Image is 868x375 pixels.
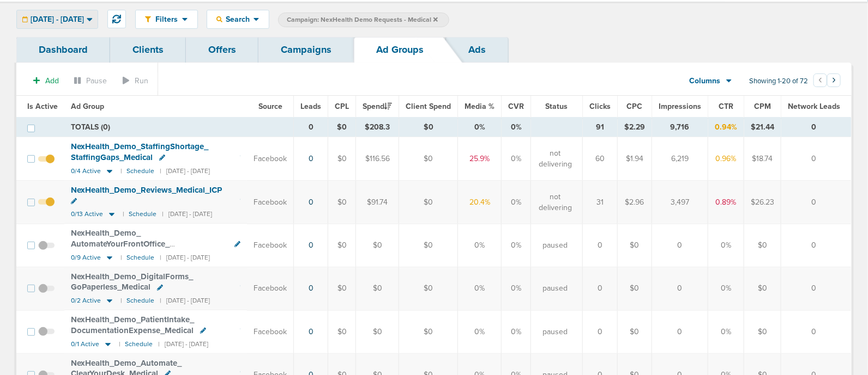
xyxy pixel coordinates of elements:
td: $0 [356,224,399,267]
a: 0 [309,327,314,336]
span: Network Leads [788,102,840,111]
td: $0 [618,267,652,310]
td: 31 [583,181,618,224]
td: 20.4% [458,181,502,224]
span: Campaign: NexHealth Demo Requests - Medical [287,15,438,24]
ul: Pagination [813,75,841,88]
span: Is Active [27,102,58,111]
td: $0 [744,267,781,310]
span: 0/4 Active [71,167,101,175]
span: CVR [508,102,524,111]
span: NexHealth_ Demo_ Reviews_ Medical_ ICP [71,185,222,195]
a: 0 [309,284,314,293]
small: | [DATE] - [DATE] [158,340,208,348]
td: $0 [618,224,652,267]
span: paused [543,240,568,251]
a: Clients [110,37,186,63]
small: Schedule [126,297,154,305]
td: 0% [458,267,502,310]
span: CPC [627,102,643,111]
span: 0/13 Active [71,210,103,218]
td: 0 [652,267,708,310]
td: Facebook [247,310,294,353]
span: Source [258,102,282,111]
td: 0% [502,181,531,224]
td: $2.29 [618,118,652,137]
td: $1.94 [618,137,652,181]
span: 0/9 Active [71,254,101,262]
td: 0% [458,224,502,267]
td: 0.94% [708,118,744,137]
span: Spend [363,102,392,111]
td: 0 [781,181,852,224]
a: 0 [309,241,314,250]
td: $0 [399,310,458,353]
span: CPM [754,102,771,111]
td: $0 [399,137,458,181]
td: 0% [502,137,531,181]
span: 0/1 Active [71,340,99,348]
td: $0 [328,181,356,224]
small: | [DATE] - [DATE] [160,254,210,262]
td: 0% [708,267,744,310]
td: 0 [781,224,852,267]
td: 0 [781,267,852,310]
span: CPL [335,102,349,111]
span: 0/2 Active [71,297,101,305]
small: Schedule [129,210,156,218]
td: $0 [328,267,356,310]
span: Media % [465,102,495,111]
a: Offers [186,37,258,63]
td: TOTALS (0) [64,118,294,137]
td: $208.3 [356,118,399,137]
a: 0 [309,154,314,163]
td: $18.74 [744,137,781,181]
span: NexHealth_ Demo_ PatientIntake_ DocumentationExpense_ Medical [71,315,194,335]
td: 25.9% [458,137,502,181]
small: Schedule [126,254,154,262]
small: | [DATE] - [DATE] [162,210,212,218]
td: 0.96% [708,137,744,181]
span: NexHealth_ Demo_ DigitalForms_ GoPaperless_ Medical [71,272,193,292]
a: Ad Groups [354,37,446,63]
td: $0 [399,224,458,267]
span: Impressions [659,102,701,111]
small: Schedule [125,340,153,348]
td: $91.74 [356,181,399,224]
span: Add [45,76,59,85]
td: 6,219 [652,137,708,181]
td: 0% [458,118,502,137]
td: 0 [583,224,618,267]
td: $2.96 [618,181,652,224]
td: $116.56 [356,137,399,181]
td: $0 [399,267,458,310]
td: $0 [328,137,356,181]
td: Facebook [247,267,294,310]
td: 3,497 [652,181,708,224]
td: 60 [583,137,618,181]
td: $21.44 [744,118,781,137]
td: 0% [708,224,744,267]
span: Columns [690,76,721,87]
small: | [DATE] - [DATE] [160,297,210,305]
small: | [123,210,123,218]
td: 0% [502,267,531,310]
a: Ads [446,37,508,63]
a: Campaigns [258,37,354,63]
td: 0 [652,224,708,267]
td: $0 [328,224,356,267]
td: $0 [356,310,399,353]
button: Add [27,73,65,89]
td: $0 [618,310,652,353]
td: $0 [744,310,781,353]
span: Clicks [589,102,611,111]
a: Dashboard [16,37,110,63]
span: CTR [719,102,733,111]
td: $0 [399,118,458,137]
span: Leads [300,102,321,111]
td: 0 [583,310,618,353]
small: | [DATE] - [DATE] [160,167,210,175]
td: 0% [502,224,531,267]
